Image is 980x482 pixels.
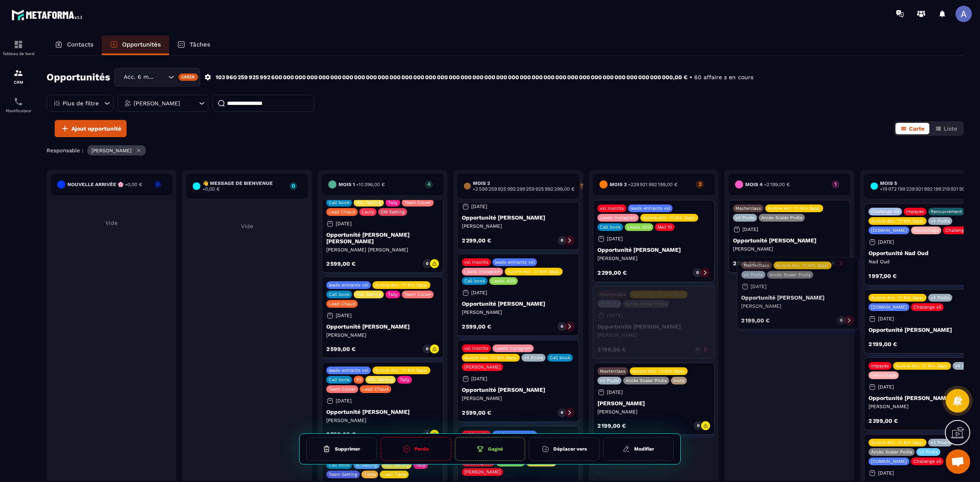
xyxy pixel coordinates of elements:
[906,209,924,214] p: Impayés
[909,125,924,132] span: Carte
[51,220,172,226] p: Vide
[2,33,35,62] a: formationformationTableau de bord
[697,423,699,429] p: 0
[158,73,166,82] input: Search for option
[913,304,941,310] p: Challenge s5
[426,346,428,352] p: 0
[462,410,491,415] p: 2 599,00 €
[464,355,517,360] p: Aurore Acc. 1:1 6m 3app.
[326,431,356,437] p: 2 599,00 €
[388,292,398,297] p: Tally
[47,147,83,153] p: Responsable :
[561,324,563,329] p: 0
[462,395,575,402] p: [PERSON_NAME]
[336,313,352,318] p: [DATE]
[600,292,626,297] p: Masterclass
[356,377,361,382] p: R2
[375,368,428,373] p: Aurore Acc. 1:1 6m 3app.
[2,51,35,56] p: Tableau de bord
[384,462,409,468] p: VSL Mailing
[930,123,962,134] button: Liste
[462,238,491,243] p: 2 299,00 €
[122,41,161,48] p: Opportunités
[47,36,102,55] a: Contacts
[488,446,503,452] h6: Gagné
[329,200,350,205] p: Call book
[326,346,356,352] p: 2 599,00 €
[11,7,85,22] img: logo
[186,223,308,229] p: Vide
[464,346,488,351] p: vsl inscrits
[735,215,755,220] p: v4 Podia
[364,472,376,477] p: Tiède
[673,378,684,383] p: Insta
[597,247,710,253] p: Opportunité [PERSON_NAME]
[878,470,894,476] p: [DATE]
[359,182,385,187] span: 10 396,00 €
[326,417,439,424] p: [PERSON_NAME]
[55,120,127,137] button: Ajout opportunité
[462,214,575,221] p: Opportunité [PERSON_NAME]
[382,472,406,477] p: Lead Tiède
[462,223,575,229] p: [PERSON_NAME]
[630,206,670,211] p: leads entrants vsl
[495,260,535,265] p: leads entrants vsl
[627,224,651,230] p: Leads ADS
[600,369,626,374] p: Masterclass
[114,68,200,87] div: Search for option
[329,386,356,392] p: Team Closer
[356,462,377,468] p: R1 setting
[329,368,368,373] p: leads entrants vsl
[290,183,297,189] p: 0
[869,273,897,279] p: 1 997,00 €
[122,73,158,82] span: Acc. 6 mois - 3 appels
[356,292,381,297] p: VSL Mailing
[597,323,710,330] p: Opportunité [PERSON_NAME]
[329,282,368,288] p: leads entrants vsl
[47,69,110,85] h2: Opportunités
[102,36,169,55] a: Opportunités
[630,182,677,187] span: 229 921 992 199,00 €
[561,238,563,243] p: 0
[464,278,485,284] p: Call book
[326,261,356,267] p: 2 599,00 €
[733,246,846,252] p: [PERSON_NAME]
[329,377,350,382] p: Call book
[326,409,439,415] p: Opportunité [PERSON_NAME]
[690,73,692,81] p: •
[931,209,962,214] p: Recouvrement
[462,300,575,307] p: Opportunité [PERSON_NAME]
[878,239,894,245] p: [DATE]
[471,376,487,382] p: [DATE]
[550,355,570,360] p: Call book
[607,389,623,395] p: [DATE]
[607,313,623,318] p: [DATE]
[335,446,360,452] h6: Supprimer
[169,36,218,55] a: Tâches
[871,373,896,378] p: Décrochage
[426,431,428,437] p: 0
[127,182,142,187] span: 0,00 €
[475,186,575,192] span: 2 599 259 925 992 299 259 925 992 299,00 €
[597,347,626,352] p: 2 199,00 €
[495,432,535,437] p: leads entrants vsl
[414,446,429,452] h6: Perdu
[464,269,501,274] p: Leads Instagram
[600,378,619,383] p: v4 Podia
[462,324,491,329] p: 2 599,00 €
[597,255,710,262] p: [PERSON_NAME]
[495,346,531,351] p: Leads Instagram
[871,295,924,300] p: Aurore Acc. 1:1 6m 3app.
[694,73,753,81] p: 60 affaire s en cours
[2,91,35,119] a: schedulerschedulerPlanificateur
[178,73,198,81] div: Créer
[404,292,431,297] p: Team Closer
[600,224,621,230] p: Call book
[381,209,405,215] p: DM Setting
[329,301,355,307] p: Lead Chaud
[696,181,704,187] p: 3
[134,100,180,106] p: [PERSON_NAME]
[329,462,350,468] p: Call book
[895,363,949,369] p: Aurore Acc. 1:1 6m 3app.
[2,62,35,91] a: formationformationCRM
